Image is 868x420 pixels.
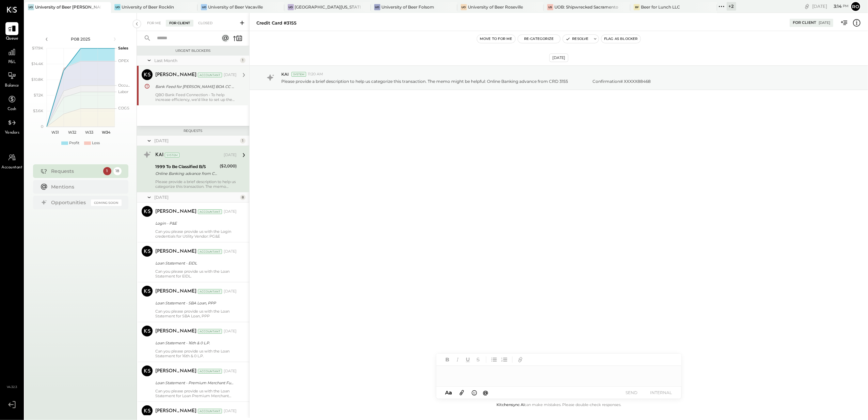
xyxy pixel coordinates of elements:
[819,20,830,25] div: [DATE]
[68,130,76,135] text: W32
[281,71,289,77] span: KAI
[155,260,235,267] div: Loan Statement - EIDL
[155,368,196,375] div: [PERSON_NAME]
[201,4,207,10] div: Uo
[288,4,294,10] div: Uo
[198,73,222,77] div: Accountant
[0,151,23,171] a: Accountant
[155,349,237,358] div: Can you please provide us with the Loan Statement for 16th & 0 L.P.
[477,35,515,43] button: Move to for me
[51,199,88,206] div: Opportunities
[92,140,100,146] div: Loss
[483,389,489,396] span: @
[154,58,238,63] div: Last Month
[198,289,222,294] div: Accountant
[2,165,22,171] span: Accountant
[155,170,218,177] div: Online Banking advance from CRD 3155 Confirmation# XXXXX88468
[281,78,651,84] p: Please provide a brief description to help us categorize this transaction. The memo might be help...
[51,168,100,175] div: Requests
[51,183,118,190] div: Mentions
[224,249,237,254] div: [DATE]
[641,4,680,10] div: Beer for Lunch LLC
[91,199,122,206] div: Coming Soon
[155,208,196,215] div: [PERSON_NAME]
[618,388,645,397] button: SEND
[155,152,163,159] div: KAI
[224,72,237,78] div: [DATE]
[224,289,237,294] div: [DATE]
[155,288,196,295] div: [PERSON_NAME]
[443,355,452,364] button: Bold
[155,379,235,386] div: Loan Statement - Premium Merchant Funding
[122,4,174,10] div: University of Beer Rocklin
[374,4,380,10] div: Uo
[155,163,218,170] div: 1999 To Be Classified B/S
[224,369,237,374] div: [DATE]
[463,355,472,364] button: Underline
[33,108,43,113] text: $3.6K
[155,269,237,279] div: Can you please provide us with the Loan Statement for EIDL.
[31,77,43,82] text: $10.8K
[518,35,560,43] button: Re-Categorize
[155,92,237,102] div: QBO Bank Feed Connection - To help increase efficiency, we’d like to set up the Bank Feed connect...
[165,153,179,157] div: System
[41,124,43,129] text: 0
[308,72,323,77] span: 11:20 AM
[69,140,79,146] div: Profit
[5,130,19,136] span: Vendors
[198,249,222,254] div: Accountant
[114,4,121,10] div: Uo
[155,340,235,346] div: Loan Statement - 16th & 0 L.P.
[240,138,246,144] div: 1
[155,328,196,335] div: [PERSON_NAME]
[291,72,306,77] div: System
[113,167,122,175] div: 18
[5,83,19,89] span: Balance
[51,130,59,135] text: W31
[563,35,591,43] button: Resolve
[144,20,164,27] div: For Me
[28,4,34,10] div: Uo
[0,46,23,65] a: P&L
[220,163,237,169] div: ($2,000)
[155,72,196,78] div: [PERSON_NAME]
[224,329,237,334] div: [DATE]
[474,355,483,364] button: Strikethrough
[102,130,111,135] text: W34
[449,389,452,396] span: a
[155,408,196,415] div: [PERSON_NAME]
[381,4,434,10] div: University of Beer Folsom
[140,129,246,133] div: Requests
[140,48,246,53] div: Urgent Blockers
[198,369,222,374] div: Accountant
[554,4,618,10] div: UOB: Shipwrecked Sacramento
[461,4,467,10] div: Uo
[195,20,216,27] div: Closed
[154,194,238,200] div: [DATE]
[490,355,499,364] button: Unordered List
[166,20,193,27] div: For Client
[155,389,237,398] div: Can you please provide us with the Loan Statement for Loan Premium Merchant Funding.
[6,36,18,42] span: Queue
[256,20,297,26] div: Credit Card #3155
[155,220,235,227] div: Login - P&E
[793,20,816,26] div: For Client
[547,4,553,10] div: US
[155,248,196,255] div: [PERSON_NAME]
[224,408,237,414] div: [DATE]
[295,4,361,10] div: [GEOGRAPHIC_DATA][US_STATE]
[198,329,222,334] div: Accountant
[154,138,238,144] div: [DATE]
[0,69,23,89] a: Balance
[240,195,246,200] div: 8
[118,89,128,94] text: Labor
[634,4,640,10] div: Bf
[516,355,525,364] button: Add URL
[812,3,849,10] div: [DATE]
[85,130,93,135] text: W33
[727,2,736,11] div: + 2
[155,179,237,189] div: Please provide a brief description to help us categorize this transaction. The memo might be help...
[32,46,43,50] text: $17.9K
[601,35,641,43] button: Flag as Blocker
[443,389,454,396] button: Aa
